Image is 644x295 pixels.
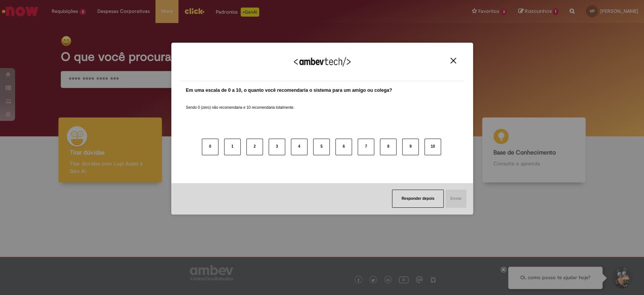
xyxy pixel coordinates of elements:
button: 4 [291,139,307,155]
label: Sendo 0 (zero) não recomendaria e 10 recomendaria totalmente. [186,96,295,110]
button: 5 [313,139,330,155]
button: 8 [380,139,397,155]
button: 3 [269,139,285,155]
button: 2 [246,139,263,155]
img: Logo Ambevtech [294,57,350,66]
button: 10 [424,139,441,155]
button: 1 [224,139,241,155]
label: Em uma escala de 0 a 10, o quanto você recomendaria o sistema para um amigo ou colega? [186,87,392,94]
button: 0 [202,139,218,155]
button: Responder depois [392,190,444,208]
button: 7 [358,139,374,155]
img: Close [450,58,456,63]
button: 9 [402,139,419,155]
button: Close [448,57,458,64]
button: 6 [335,139,352,155]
